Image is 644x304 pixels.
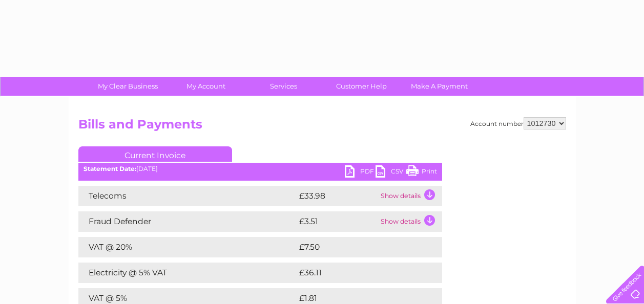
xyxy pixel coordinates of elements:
b: Statement Date: [84,165,136,172]
td: Show details [378,186,442,206]
a: Current Invoice [78,146,232,162]
div: Account number [470,117,566,129]
td: VAT @ 20% [78,237,297,257]
div: [DATE] [78,165,442,172]
td: £3.51 [297,211,378,232]
td: Electricity @ 5% VAT [78,263,297,283]
h2: Bills and Payments [78,117,566,137]
a: My Account [163,77,248,96]
a: Services [241,77,326,96]
a: My Clear Business [86,77,170,96]
td: Fraud Defender [78,211,297,232]
a: Print [406,165,437,180]
td: £7.50 [297,237,418,257]
td: Show details [378,211,442,232]
td: £33.98 [297,186,378,206]
td: Telecoms [78,186,297,206]
a: Make A Payment [397,77,482,96]
a: CSV [376,165,406,180]
a: Customer Help [319,77,404,96]
td: £36.11 [297,263,420,283]
a: PDF [345,165,376,180]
